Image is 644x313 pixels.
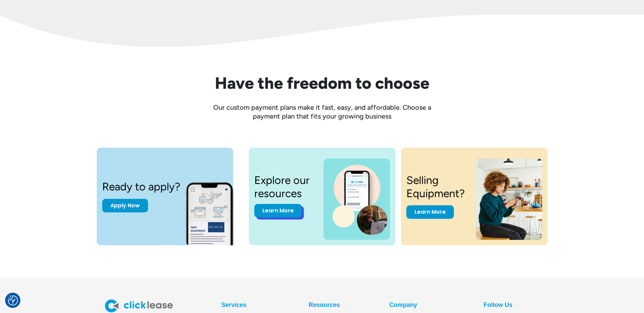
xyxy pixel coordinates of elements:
div: Company [389,299,417,310]
button: Consent Preferences [8,295,18,306]
a: Apply Now [102,199,148,212]
a: Learn More [254,204,302,217]
div: Resources [309,299,340,310]
div: Services [221,299,246,310]
a: Learn More [406,205,454,219]
h2: Have the freedom to choose [105,74,539,92]
img: New equipment quote on the screen of a smart phone [186,175,245,245]
h3: Explore our resources [254,174,316,200]
div: Our custom payment plans make it fast, easy, and affordable. Choose a payment plan that fits your... [203,103,441,121]
img: a photo of a man on a laptop and a cell phone [324,159,390,240]
img: Clicklease logo [105,299,173,312]
div: Follow Us [484,299,513,310]
h3: Ready to apply? [102,180,180,193]
img: Revisit consent button [8,295,18,306]
img: a woman sitting on a stool looking at her cell phone [476,159,542,240]
h3: Selling Equipment? [406,174,468,200]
